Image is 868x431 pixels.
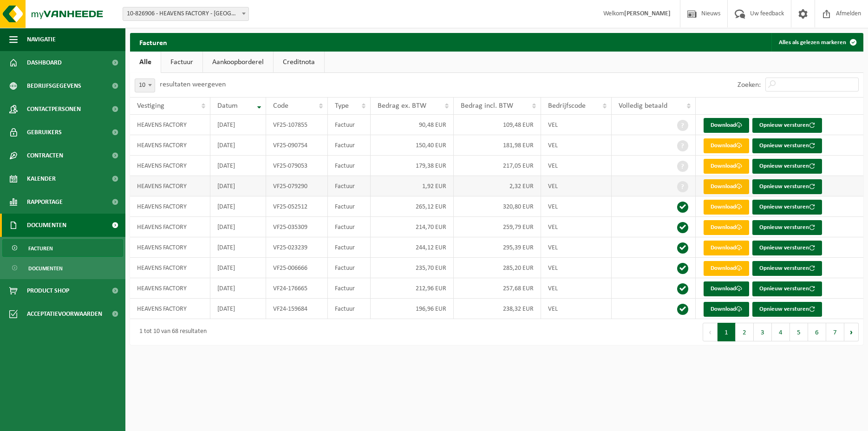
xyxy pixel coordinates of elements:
[210,258,266,278] td: [DATE]
[541,156,612,176] td: VEL
[130,299,210,319] td: HEAVENS FACTORY
[541,176,612,196] td: VEL
[454,278,541,299] td: 257,68 EUR
[273,102,288,110] span: Code
[130,237,210,258] td: HEAVENS FACTORY
[454,237,541,258] td: 295,39 EUR
[454,258,541,278] td: 285,20 EUR
[704,118,749,133] a: Download
[266,176,328,196] td: VF25-079290
[210,299,266,319] td: [DATE]
[718,323,736,341] button: 1
[27,98,81,121] span: Contactpersonen
[772,323,790,341] button: 4
[274,52,324,73] a: Creditnota
[328,176,371,196] td: Factuur
[541,299,612,319] td: VEL
[130,156,210,176] td: HEAVENS FACTORY
[266,237,328,258] td: VF25-023239
[210,156,266,176] td: [DATE]
[130,278,210,299] td: HEAVENS FACTORY
[27,279,69,302] span: Product Shop
[266,156,328,176] td: VF25-079053
[454,135,541,156] td: 181,98 EUR
[27,167,56,190] span: Kalender
[371,135,453,156] td: 150,40 EUR
[704,138,749,153] a: Download
[752,159,822,174] button: Opnieuw versturen
[2,239,123,257] a: Facturen
[210,135,266,156] td: [DATE]
[130,196,210,217] td: HEAVENS FACTORY
[328,258,371,278] td: Factuur
[123,7,249,21] span: 10-826906 - HEAVENS FACTORY - ZEDELGEM
[27,28,56,51] span: Navigatie
[210,237,266,258] td: [DATE]
[210,196,266,217] td: [DATE]
[541,258,612,278] td: VEL
[371,278,453,299] td: 212,96 EUR
[266,278,328,299] td: VF24-176665
[130,258,210,278] td: HEAVENS FACTORY
[371,196,453,217] td: 265,12 EUR
[752,241,822,255] button: Opnieuw versturen
[328,278,371,299] td: Factuur
[2,259,123,277] a: Documenten
[135,324,207,340] div: 1 tot 10 van 68 resultaten
[27,214,66,237] span: Documenten
[704,179,749,194] a: Download
[454,196,541,217] td: 320,80 EUR
[454,156,541,176] td: 217,05 EUR
[27,121,62,144] span: Gebruikers
[752,261,822,276] button: Opnieuw versturen
[752,281,822,296] button: Opnieuw versturen
[27,144,63,167] span: Contracten
[752,200,822,215] button: Opnieuw versturen
[266,135,328,156] td: VF25-090754
[161,52,202,73] a: Factuur
[548,102,586,110] span: Bedrijfscode
[736,323,754,341] button: 2
[217,102,238,110] span: Datum
[371,115,453,135] td: 90,48 EUR
[703,323,718,341] button: Previous
[130,217,210,237] td: HEAVENS FACTORY
[130,115,210,135] td: HEAVENS FACTORY
[160,81,226,88] label: resultaten weergeven
[844,323,859,341] button: Next
[826,323,844,341] button: 7
[135,79,155,92] span: 10
[737,81,761,89] label: Zoeken:
[328,115,371,135] td: Factuur
[27,51,62,74] span: Dashboard
[371,237,453,258] td: 244,12 EUR
[335,102,349,110] span: Type
[28,260,63,277] span: Documenten
[704,302,749,317] a: Download
[28,240,53,257] span: Facturen
[27,74,81,98] span: Bedrijfsgegevens
[771,33,862,52] button: Alles als gelezen markeren
[328,237,371,258] td: Factuur
[752,302,822,317] button: Opnieuw versturen
[541,217,612,237] td: VEL
[704,241,749,255] a: Download
[203,52,273,73] a: Aankoopborderel
[371,299,453,319] td: 196,96 EUR
[541,115,612,135] td: VEL
[454,299,541,319] td: 238,32 EUR
[752,118,822,133] button: Opnieuw versturen
[371,217,453,237] td: 214,70 EUR
[752,179,822,194] button: Opnieuw versturen
[266,217,328,237] td: VF25-035309
[704,159,749,174] a: Download
[328,217,371,237] td: Factuur
[266,299,328,319] td: VF24-159684
[266,115,328,135] td: VF25-107855
[328,196,371,217] td: Factuur
[541,237,612,258] td: VEL
[752,138,822,153] button: Opnieuw versturen
[130,176,210,196] td: HEAVENS FACTORY
[704,281,749,296] a: Download
[210,217,266,237] td: [DATE]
